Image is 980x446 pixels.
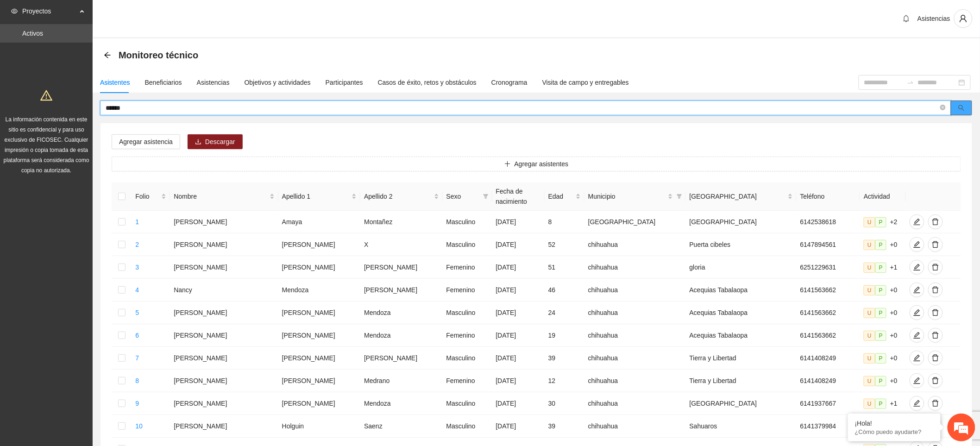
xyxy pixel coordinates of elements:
span: delete [929,354,942,362]
button: edit [910,305,924,320]
td: Masculino [443,302,492,324]
span: Apellido 1 [282,191,350,201]
span: bell [899,15,913,22]
td: Nancy [170,279,278,302]
button: delete [928,305,943,320]
td: [PERSON_NAME] [278,233,360,256]
td: 6141937667 [797,392,861,415]
a: 6 [135,332,139,339]
td: Masculino [443,211,492,233]
td: 52 [545,233,584,256]
button: Agregar asistencia [112,134,180,149]
span: La información contenida en este sitio es confidencial y para uso exclusivo de FICOSEC. Cualquier... [4,116,89,174]
td: chihuahua [584,415,686,438]
td: +0 [860,302,906,324]
td: [PERSON_NAME] [278,370,360,392]
span: Estamos en línea. [54,124,128,217]
td: chihuahua [584,347,686,370]
span: delete [929,377,942,384]
a: Activos [22,30,43,37]
div: Asistencias [197,77,230,88]
div: Asistentes [100,77,130,88]
span: Sexo [446,191,479,201]
td: Sahuaros [686,415,797,438]
td: 6141563662 [797,302,861,324]
button: delete [928,396,943,411]
th: Teléfono [797,182,861,211]
span: U [864,331,875,341]
td: [PERSON_NAME] [360,256,442,279]
td: Amaya [278,211,360,233]
th: Municipio [584,182,686,211]
button: edit [910,396,924,411]
span: edit [910,286,924,294]
td: 6141563662 [797,279,861,302]
th: Colonia [686,182,797,211]
td: [PERSON_NAME] [170,370,278,392]
a: 9 [135,400,139,407]
span: download [195,138,201,146]
span: delete [929,332,942,339]
span: delete [929,286,942,294]
button: plusAgregar asistentes [112,157,961,171]
td: gloria [686,256,797,279]
td: [PERSON_NAME] [170,324,278,347]
td: Holguin [278,415,360,438]
td: Mendoza [360,324,442,347]
span: Descargar [205,137,235,147]
span: edit [910,377,924,384]
td: [GEOGRAPHIC_DATA] [686,211,797,233]
td: [DATE] [492,233,545,256]
td: Saenz [360,415,442,438]
td: [PERSON_NAME] [170,211,278,233]
span: edit [910,218,924,226]
td: +0 [860,279,906,302]
td: Mendoza [360,392,442,415]
span: P [875,217,886,227]
span: warning [40,89,52,101]
span: delete [929,241,942,248]
button: user [954,9,973,28]
span: U [864,399,875,409]
span: delete [929,218,942,226]
span: edit [910,241,924,248]
a: 2 [135,241,139,248]
button: edit [910,214,924,229]
td: 6141379984 [797,415,861,438]
a: 7 [135,354,139,362]
td: [PERSON_NAME] [278,392,360,415]
td: X [360,233,442,256]
td: [PERSON_NAME] [278,324,360,347]
span: U [864,353,875,364]
td: Masculino [443,347,492,370]
th: Folio [132,182,170,211]
span: [GEOGRAPHIC_DATA] [690,191,786,201]
td: Masculino [443,233,492,256]
span: filter [677,194,682,199]
button: edit [910,260,924,275]
button: downloadDescargar [188,134,243,149]
td: Acequias Tabalaopa [686,324,797,347]
td: 6251229631 [797,256,861,279]
span: filter [483,194,489,199]
td: [PERSON_NAME] [278,302,360,324]
td: chihuahua [584,279,686,302]
div: ¡Hola! [855,420,934,427]
span: P [875,353,886,364]
td: [GEOGRAPHIC_DATA] [686,392,797,415]
div: Visita de campo y entregables [542,77,629,88]
div: Casos de éxito, retos y obstáculos [378,77,477,88]
button: edit [910,373,924,388]
span: Nombre [174,191,268,201]
div: Participantes [326,77,363,88]
span: filter [675,189,684,203]
td: chihuahua [584,392,686,415]
td: [PERSON_NAME] [170,302,278,324]
button: delete [928,373,943,388]
td: [DATE] [492,347,545,370]
span: P [875,263,886,273]
button: edit [910,237,924,252]
a: 3 [135,264,139,271]
a: 1 [135,218,139,226]
td: [PERSON_NAME] [360,347,442,370]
